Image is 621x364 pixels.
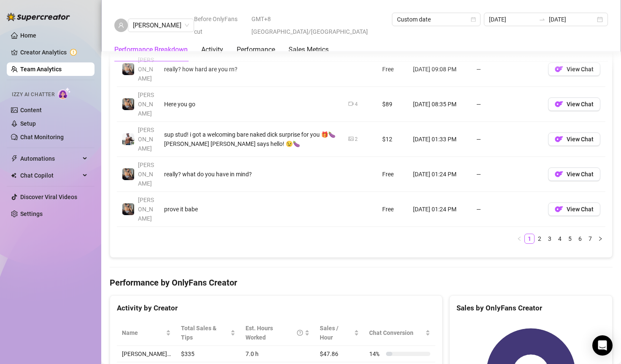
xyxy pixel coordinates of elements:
[548,202,600,216] button: OFView Chat
[592,335,613,356] div: Open Intercom Messenger
[364,320,435,346] th: Chat Conversion
[525,234,534,243] a: 1
[471,17,476,22] span: calendar
[524,234,535,244] li: 1
[377,87,408,122] td: $89
[122,133,134,145] img: JUSTIN
[110,277,613,289] h4: Performance by OnlyFans Creator
[555,234,564,243] a: 4
[548,103,600,110] a: OFView Chat
[194,13,246,38] span: Before OnlyFans cut
[471,52,543,87] td: —
[545,234,554,243] a: 3
[548,138,600,145] a: OFView Chat
[122,98,134,110] img: George
[176,320,240,346] th: Total Sales & Tips
[408,192,471,227] td: [DATE] 01:24 PM
[297,324,303,342] span: question-circle
[535,234,545,244] li: 2
[122,328,164,337] span: Name
[348,101,354,106] span: video-camera
[377,192,408,227] td: Free
[246,324,303,342] div: Est. Hours Worked
[517,236,522,241] span: left
[201,45,223,55] div: Activity
[20,152,80,165] span: Automations
[122,168,134,180] img: George
[535,234,544,243] a: 2
[117,302,435,314] div: Activity by Creator
[567,171,594,178] span: View Chat
[555,234,565,244] li: 4
[20,194,77,200] a: Discover Viral Videos
[20,46,88,59] a: Creator Analytics exclamation-circle
[11,173,16,178] img: Chat Copilot
[471,192,543,227] td: —
[555,205,563,213] img: OF
[355,135,358,143] div: 2
[397,13,475,26] span: Custom date
[545,234,555,244] li: 3
[117,320,176,346] th: Name
[585,234,595,244] li: 7
[377,122,408,157] td: $12
[539,16,545,23] span: to
[164,205,338,214] div: prove it babe
[575,234,585,244] li: 6
[548,68,600,75] a: OFView Chat
[11,155,18,162] span: thunderbolt
[133,19,189,32] span: Chloe Louise
[377,157,408,192] td: Free
[567,66,594,73] span: View Chat
[567,136,594,143] span: View Chat
[138,197,154,222] span: [PERSON_NAME]
[348,136,354,141] span: picture
[549,15,595,24] input: End date
[58,87,71,100] img: AI Chatter
[289,45,329,55] div: Sales Metrics
[122,203,134,215] img: George
[20,134,64,140] a: Chat Monitoring
[12,91,54,99] span: Izzy AI Chatter
[164,170,338,179] div: really? what do you have in mind?
[315,320,364,346] th: Sales / Hour
[548,167,600,181] button: OFView Chat
[565,234,575,244] li: 5
[20,120,36,127] a: Setup
[567,101,594,108] span: View Chat
[251,13,386,38] span: GMT+8 [GEOGRAPHIC_DATA]/[GEOGRAPHIC_DATA]
[138,127,154,152] span: [PERSON_NAME]
[555,170,563,178] img: OF
[598,236,603,241] span: right
[320,324,352,342] span: Sales / Hour
[20,32,36,39] a: Home
[555,135,563,143] img: OF
[408,87,471,122] td: [DATE] 08:35 PM
[539,16,545,23] span: swap-right
[548,97,600,111] button: OFView Chat
[118,22,124,28] span: user
[489,15,535,24] input: Start date
[555,65,563,73] img: OF
[114,45,188,55] div: Performance Breakdown
[595,234,605,244] li: Next Page
[237,45,275,55] div: Performance
[20,210,43,217] a: Settings
[369,349,383,359] span: 14 %
[471,122,543,157] td: —
[164,130,338,148] div: sup stud! i got a welcoming bare naked dick surprise for you 🎁🍆 [PERSON_NAME] [PERSON_NAME] says ...
[20,169,80,182] span: Chat Copilot
[548,62,600,76] button: OFView Chat
[240,346,315,362] td: 7.0 h
[471,157,543,192] td: —
[164,65,338,74] div: really? how hard are you rn?
[122,63,134,75] img: George
[595,234,605,244] button: right
[408,52,471,87] td: [DATE] 09:08 PM
[586,234,595,243] a: 7
[567,206,594,213] span: View Chat
[355,100,358,108] div: 4
[555,100,563,108] img: OF
[315,346,364,362] td: $47.86
[408,122,471,157] td: [DATE] 01:33 PM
